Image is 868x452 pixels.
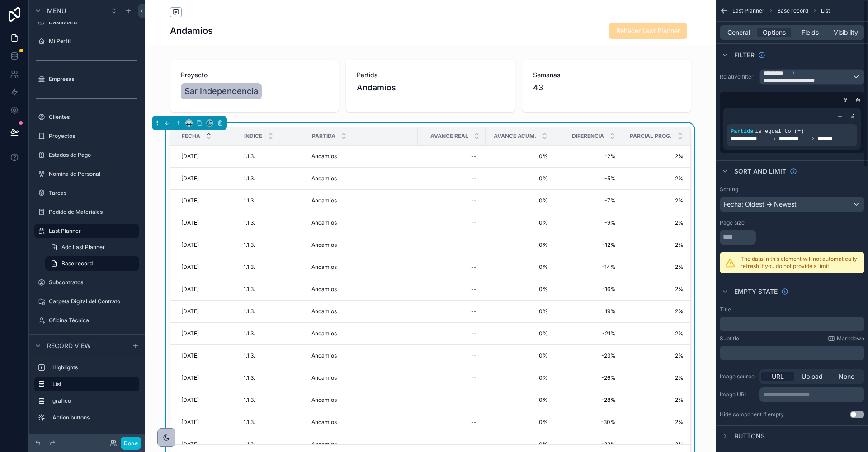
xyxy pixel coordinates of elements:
label: Sorting [720,186,738,193]
label: Tareas [49,189,137,197]
span: Base record [61,260,93,267]
span: Add Last Planner [61,244,105,251]
a: [DATE] [181,219,233,226]
span: 0% [491,197,548,204]
a: -- [423,216,480,230]
a: Andamios [311,419,412,426]
a: -2% [559,153,616,160]
a: 2% [627,330,684,337]
span: Parcial Prog. [630,132,672,140]
span: Upload [802,372,823,381]
span: 2% [627,308,684,315]
span: Indice [244,132,262,140]
a: -- [423,282,480,297]
div: scrollable content [720,346,864,360]
a: 26% [689,374,746,381]
a: [DATE] [181,308,233,315]
span: -19% [559,308,616,315]
a: 1.1.3. [244,286,301,293]
a: [DATE] [181,330,233,337]
span: Andamios [311,352,337,359]
a: 0% [491,441,548,448]
a: -26% [559,374,616,381]
a: 0% [491,264,548,271]
a: Page 25 [34,332,139,347]
span: 2% [627,241,684,249]
span: 2% [627,441,684,448]
a: 2% [627,197,684,204]
span: -7% [559,197,616,204]
a: Mi Perfil [34,34,139,48]
div: -- [471,352,476,359]
a: -- [423,415,480,429]
span: [DATE] [181,308,199,315]
span: 0% [491,330,548,337]
a: 19% [689,308,746,315]
a: 1.1.3. [244,219,301,226]
div: -- [471,441,476,448]
a: 2% [627,219,684,226]
a: 2% [627,396,684,404]
a: 33% [689,441,746,448]
a: Clientes [34,110,139,124]
span: Andamios [311,330,337,337]
a: Andamios [311,352,412,359]
a: Proyectos [34,129,139,143]
span: 7% [689,197,746,204]
span: 1.1.3. [244,264,255,271]
a: [DATE] [181,286,233,293]
a: 2% [627,419,684,426]
a: 1.1.3. [244,396,301,404]
span: 1.1.3. [244,175,255,182]
a: 9% [689,219,746,226]
a: Andamios [311,374,412,381]
a: -- [423,348,480,363]
span: Andamios [311,308,337,315]
label: Nomina de Personal [49,170,137,178]
a: 21% [689,330,746,337]
span: [DATE] [181,197,199,204]
span: Last Planner [732,7,764,14]
label: Mi Perfil [49,38,137,45]
span: -30% [559,419,616,426]
span: Empty state [734,287,778,296]
span: 1.1.3. [244,308,255,315]
a: 12% [689,241,746,249]
a: -- [423,393,480,407]
span: -33% [559,441,616,448]
span: [DATE] [181,175,199,182]
div: -- [471,264,476,271]
span: 2% [689,153,746,160]
span: 30% [689,419,746,426]
a: 2% [627,175,684,182]
a: -16% [559,286,616,293]
a: Add Last Planner [45,240,139,254]
span: List [821,7,830,14]
a: 5% [689,175,746,182]
span: 1.1.3. [244,286,255,293]
span: URL [772,372,784,381]
span: [DATE] [181,330,199,337]
a: -- [423,371,480,385]
a: 0% [491,286,548,293]
a: 14% [689,264,746,271]
span: Fields [802,28,819,37]
span: Fecha [182,132,200,140]
a: -12% [559,241,616,249]
label: Estados de Pago [49,151,137,159]
a: Andamios [311,396,412,404]
a: 28% [689,396,746,404]
a: Andamios [311,219,412,226]
a: -5% [559,175,616,182]
span: Visibility [834,28,858,37]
